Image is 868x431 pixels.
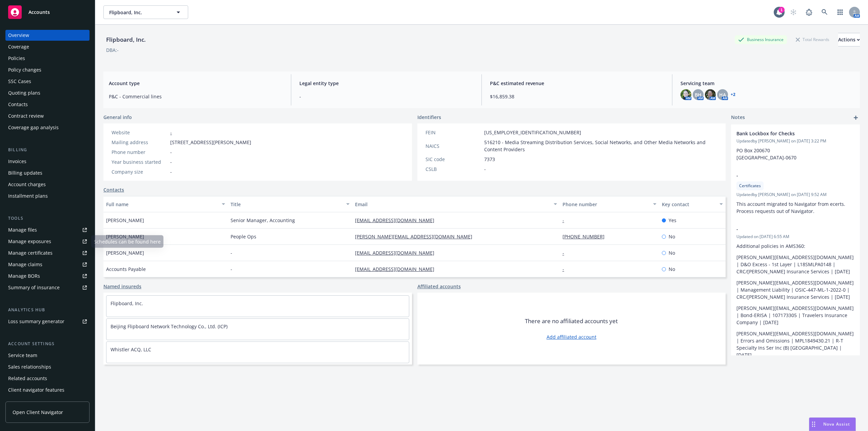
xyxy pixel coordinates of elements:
div: Contacts [8,99,28,110]
span: [PERSON_NAME] [106,233,144,240]
button: Title [228,196,352,212]
a: Start snowing [787,5,800,19]
div: Phone number [112,149,167,156]
a: Service team [5,350,90,361]
div: Manage BORs [8,271,40,281]
img: photo [680,89,691,100]
button: Actions [838,33,860,46]
span: 7373 [484,156,495,163]
a: Policy changes [5,64,90,75]
a: Manage files [5,224,90,235]
div: Drag to move [809,418,818,431]
div: Email [355,201,550,208]
a: Quoting plans [5,87,90,98]
div: Actions [838,33,860,46]
div: Billing [5,146,90,153]
div: Loss summary generator [8,316,64,327]
a: - [563,266,570,272]
div: Manage exposures [8,236,51,247]
span: Updated by [PERSON_NAME] on [DATE] 3:22 PM [736,138,854,144]
p: [PERSON_NAME][EMAIL_ADDRESS][DOMAIN_NAME] | Errors and Omissions | MPL1849430.21 | R-T Specialty ... [736,330,854,358]
div: Contract review [8,111,44,121]
span: Updated on [DATE] 6:55 AM [736,234,854,240]
span: No [669,249,675,256]
span: - [736,172,837,179]
div: DBA: - [106,46,119,54]
a: [EMAIL_ADDRESS][DOMAIN_NAME] [355,250,440,256]
a: Manage certificates [5,248,90,258]
span: [US_EMPLOYER_IDENTIFICATION_NUMBER] [484,129,581,136]
a: [EMAIL_ADDRESS][DOMAIN_NAME] [355,266,440,272]
span: HA [719,91,726,98]
span: Flipboard, Inc. [109,9,168,16]
a: Installment plans [5,191,90,201]
a: Beijing Flipboard Network Technology Co., Ltd. (ICP) [111,323,228,330]
div: NAICS [426,142,481,150]
a: Overview [5,30,90,41]
a: Billing updates [5,168,90,178]
div: FEIN [426,129,481,136]
span: Manage exposures [5,236,90,247]
div: Invoices [8,156,26,167]
span: [PERSON_NAME] [106,217,144,224]
div: Flipboard, Inc. [103,35,149,44]
div: Phone number [563,201,649,208]
div: Analytics hub [5,307,90,313]
button: Phone number [560,196,659,212]
p: [PERSON_NAME][EMAIL_ADDRESS][DOMAIN_NAME] | Management Liability | OSIC-447-ML-1-2022-0 | CRC/[PE... [736,279,854,300]
div: Tools [5,215,90,222]
a: Loss summary generator [5,316,90,327]
span: - [299,93,473,100]
button: Full name [103,196,228,212]
span: - [170,168,172,175]
a: Coverage gap analysis [5,122,90,133]
a: Account charges [5,179,90,190]
span: People Ops [231,233,256,240]
span: No [669,266,675,273]
a: [EMAIL_ADDRESS][DOMAIN_NAME] [355,217,440,223]
span: Open Client Navigator [13,409,63,416]
span: No [669,233,675,240]
span: Servicing team [680,80,854,87]
div: SSC Cases [8,76,31,87]
a: Invoices [5,156,90,167]
div: Bank Lockbox for ChecksUpdatedby [PERSON_NAME] on [DATE] 3:22 PMPO Box 200670 [GEOGRAPHIC_DATA]-0670 [731,124,860,166]
span: Identifiers [417,114,441,121]
a: - [563,250,570,256]
div: Total Rewards [792,35,833,44]
span: Notes [731,114,745,122]
button: Flipboard, Inc. [103,5,188,19]
div: Coverage gap analysis [8,122,59,133]
button: Email [352,196,560,212]
a: Add affiliated account [547,333,596,340]
div: Sales relationships [8,361,51,372]
span: Yes [669,217,676,224]
div: Website [112,129,167,136]
span: There are no affiliated accounts yet [525,317,618,325]
a: Manage BORs [5,271,90,281]
div: Mailing address [112,139,167,146]
div: Key contact [662,201,715,208]
p: [PERSON_NAME][EMAIL_ADDRESS][DOMAIN_NAME] | D&O Excess - 1st Layer | L18SMLPA0148 | CRC/[PERSON_N... [736,254,854,275]
div: Account settings [5,340,90,347]
a: Client navigator features [5,385,90,395]
span: This account migrated to Navigator from ecerts. Process requests out of Navigator. [736,201,847,214]
span: [STREET_ADDRESS][PERSON_NAME] [170,139,251,146]
span: Account type [109,80,283,87]
a: Flipboard, Inc. [111,300,143,307]
a: Contacts [103,186,124,193]
div: Policy changes [8,64,41,75]
div: Client navigator features [8,385,64,395]
p: [PERSON_NAME][EMAIL_ADDRESS][DOMAIN_NAME] | Bond-ERISA | 107173305 | Travelers Insurance Company ... [736,305,854,326]
span: $16,859.38 [490,93,664,100]
a: Report a Bug [802,5,816,19]
span: Senior Manager, Accounting [231,217,295,224]
p: Additional policies in AMS360: [736,242,854,250]
a: Switch app [833,5,847,19]
span: - [170,149,172,156]
span: Updated by [PERSON_NAME] on [DATE] 9:52 AM [736,192,854,198]
span: 516210 - Media Streaming Distribution Services, Social Networks, and Other Media Networks and Con... [484,139,718,153]
a: Whistler ACQ, LLC [111,346,151,353]
div: Service team [8,350,37,361]
div: Manage files [8,224,37,235]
